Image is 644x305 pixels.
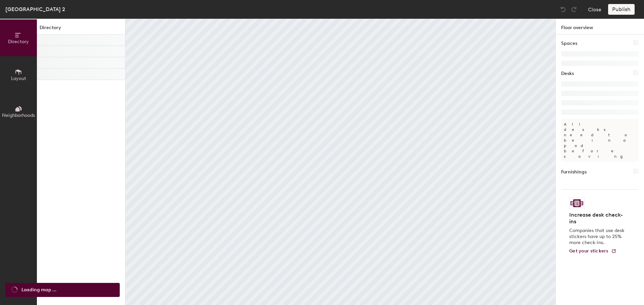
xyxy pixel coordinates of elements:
[125,19,555,305] canvas: Map
[556,19,644,34] h1: Floor overview
[569,212,627,225] h4: Increase desk check-ins
[561,168,587,176] h1: Furnishings
[2,112,35,118] span: Neighborhoods
[571,6,577,13] img: Redo
[569,248,608,254] span: Get your stickers
[5,5,65,13] div: [GEOGRAPHIC_DATA] 2
[561,40,577,47] h1: Spaces
[569,228,627,246] p: Companies that use desk stickers have up to 25% more check-ins.
[560,6,567,13] img: Undo
[569,248,616,254] a: Get your stickers
[569,198,585,209] img: Sticker logo
[588,4,601,15] button: Close
[8,39,29,45] span: Directory
[561,119,639,162] p: All desks need to be in a pod before saving
[561,70,574,77] h1: Desks
[21,286,56,294] span: Loading map ...
[37,24,125,34] h1: Directory
[11,76,26,81] span: Layout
